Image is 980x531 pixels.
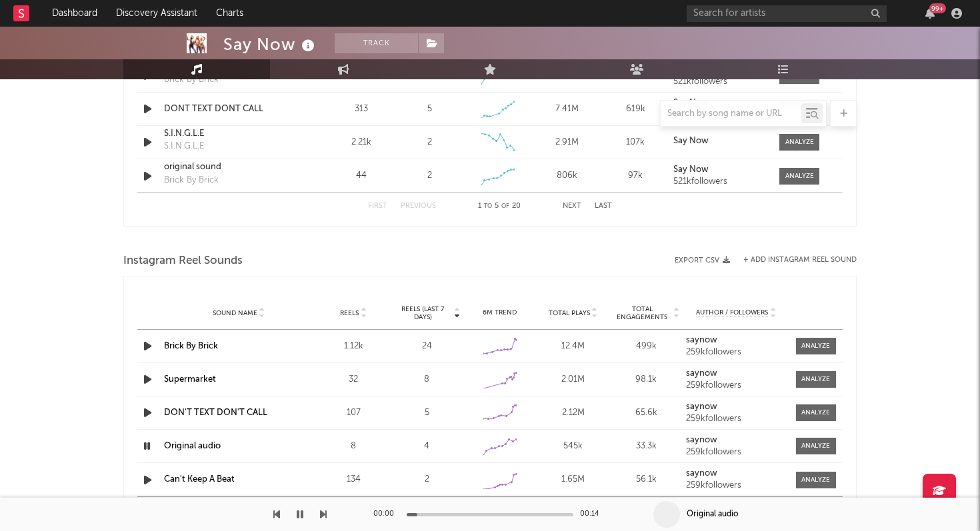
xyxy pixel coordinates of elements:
button: Previous [401,203,436,210]
div: 32 [320,373,387,386]
a: Say Now [673,99,766,108]
div: Say Now [223,33,318,55]
div: + Add Instagram Reel Sound [730,257,857,264]
span: Author / Followers [696,308,768,317]
div: 259k followers [686,348,786,357]
a: Can't Keep A Beat [164,475,235,484]
span: to [484,203,492,209]
span: Total Engagements [613,305,672,321]
a: saynow [686,469,786,478]
div: 1.65M [540,473,607,486]
strong: Say Now [673,99,709,107]
a: Say Now [673,165,766,175]
div: 107 [320,406,387,420]
a: Say Now [673,137,766,146]
a: DON'T TEXT DON'T CALL [164,408,267,417]
button: + Add Instagram Reel Sound [743,257,857,264]
span: Instagram Reel Sounds [123,253,243,269]
button: Next [563,203,581,210]
a: S.I.N.G.L.E [164,127,303,141]
a: original sound [164,161,303,174]
strong: saynow [686,402,717,411]
span: of [501,203,509,209]
span: Reels (last 7 days) [393,305,452,321]
a: saynow [686,402,786,412]
div: 00:00 [373,506,400,522]
div: S.I.N.G.L.E [164,140,204,153]
div: 12.4M [540,340,607,353]
div: 97k [605,169,667,183]
div: 2 [427,169,432,183]
strong: saynow [686,469,717,478]
a: Original audio [164,442,221,450]
span: Total Plays [549,309,590,317]
button: First [368,203,387,210]
div: 56.1k [613,473,680,486]
div: 44 [330,169,392,183]
span: Sound Name [213,309,257,317]
div: Brick By Brick [164,174,219,187]
div: 99 + [929,3,946,13]
button: Export CSV [675,257,730,265]
div: 8 [393,373,460,386]
div: 2 [393,473,460,486]
div: 98.1k [613,373,680,386]
div: 2 [427,136,432,149]
strong: saynow [686,369,717,378]
div: 806k [536,169,598,183]
strong: Say Now [673,165,709,174]
div: 33.3k [613,440,680,453]
div: 8 [320,440,387,453]
input: Search for artists [687,5,887,22]
div: 521k followers [673,77,766,87]
a: saynow [686,369,786,378]
div: 259k followers [686,414,786,424]
div: 259k followers [686,448,786,457]
input: Search by song name or URL [661,109,801,119]
div: 2.21k [330,136,392,149]
div: 65.6k [613,406,680,420]
button: Track [335,33,418,53]
div: Original audio [687,508,738,520]
div: 2.91M [536,136,598,149]
span: Reels [340,309,359,317]
div: 00:14 [580,506,607,522]
a: saynow [686,336,786,345]
div: 2.01M [540,373,607,386]
div: 134 [320,473,387,486]
div: 2.12M [540,406,607,420]
div: 521k followers [673,177,766,187]
div: 5 [393,406,460,420]
strong: saynow [686,436,717,444]
strong: Say Now [673,137,709,145]
div: 24 [393,340,460,353]
a: saynow [686,436,786,445]
div: 6M Trend [467,308,533,318]
div: 107k [605,136,667,149]
div: 545k [540,440,607,453]
strong: saynow [686,336,717,344]
button: Last [595,203,612,210]
div: 1.12k [320,340,387,353]
div: 259k followers [686,481,786,490]
a: Supermarket [164,375,216,384]
button: 99+ [925,8,935,19]
a: Brick By Brick [164,342,218,350]
div: 1 5 20 [463,199,536,215]
div: Brick By Brick [164,73,219,87]
div: 259k followers [686,381,786,390]
div: 499k [613,340,680,353]
div: 4 [393,440,460,453]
